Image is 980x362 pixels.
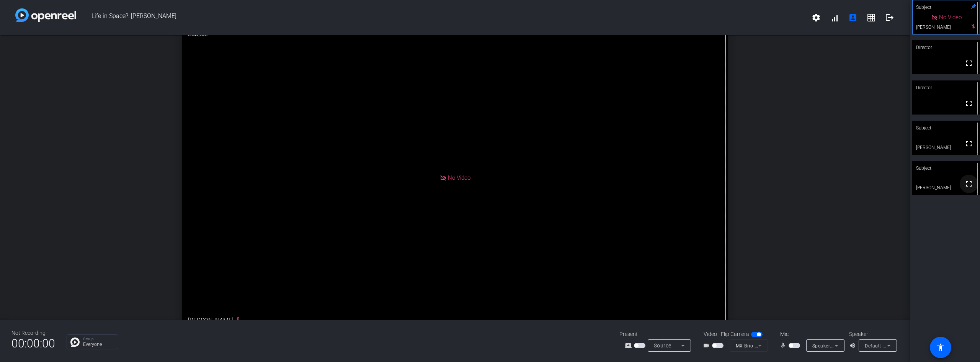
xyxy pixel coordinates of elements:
[703,341,712,350] mat-icon: videocam_outline
[83,342,114,347] p: Everyone
[964,179,973,188] mat-icon: fullscreen
[912,161,980,175] div: Subject
[885,13,894,22] mat-icon: logout
[939,14,962,21] span: No Video
[619,330,696,338] div: Present
[11,334,55,353] span: 00:00:00
[849,330,895,338] div: Speaker
[625,341,634,350] mat-icon: screen_share_outline
[773,330,849,338] div: Mic
[964,99,973,108] mat-icon: fullscreen
[825,8,844,27] button: signal_cellular_alt
[76,8,807,27] span: Life in Space?: [PERSON_NAME]
[912,40,980,55] div: Director
[721,330,749,338] span: Flip Camera
[15,8,76,22] img: white-gradient.svg
[912,121,980,135] div: Subject
[867,13,876,22] mat-icon: grid_on
[848,13,857,22] mat-icon: account_box
[912,80,980,95] div: Director
[849,341,858,350] mat-icon: volume_up
[654,342,671,349] span: Source
[779,341,789,350] mat-icon: mic_none
[936,343,945,352] mat-icon: accessibility
[812,13,821,22] mat-icon: settings
[83,337,114,341] p: Group
[70,337,80,347] img: Chat Icon
[704,330,717,338] span: Video
[11,329,55,337] div: Not Recording
[964,59,973,68] mat-icon: fullscreen
[448,174,470,181] span: No Video
[964,139,973,148] mat-icon: fullscreen
[812,342,895,349] span: Speakerphone (MX Brio) (046d:0944)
